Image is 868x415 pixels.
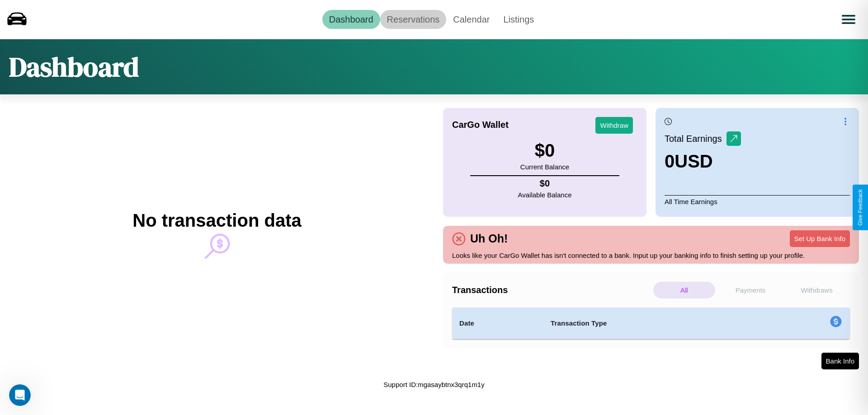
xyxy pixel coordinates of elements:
h4: Transactions [452,285,651,295]
p: Available Balance [518,189,572,201]
h4: CarGo Wallet [452,120,509,130]
a: Calendar [446,10,496,29]
a: Dashboard [322,10,380,29]
h4: Date [459,318,536,329]
button: Open menu [836,7,861,32]
h4: $ 0 [518,178,572,189]
table: simple table [452,308,850,339]
a: Listings [496,10,541,29]
p: Payments [720,282,782,298]
h3: 0 USD [665,151,741,172]
button: Set Up Bank Info [790,230,850,247]
h3: $ 0 [520,140,569,161]
a: Reservations [380,10,447,29]
h2: No transaction data [132,210,301,231]
button: Bank Info [821,353,859,369]
p: Current Balance [520,161,569,173]
h4: Uh Oh! [466,232,512,245]
p: All Time Earnings [665,195,850,208]
p: Looks like your CarGo Wallet has isn't connected to a bank. Input up your banking info to finish ... [452,249,850,261]
button: Withdraw [595,117,633,134]
h1: Dashboard [9,48,139,85]
p: Withdraws [786,282,848,298]
iframe: Intercom live chat [9,384,31,406]
p: Total Earnings [665,131,726,147]
p: All [653,282,715,298]
div: Give Feedback [857,189,863,226]
h4: Transaction Type [551,318,756,329]
p: Support ID: mgasaybtnx3qrq1m1y [383,378,484,391]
